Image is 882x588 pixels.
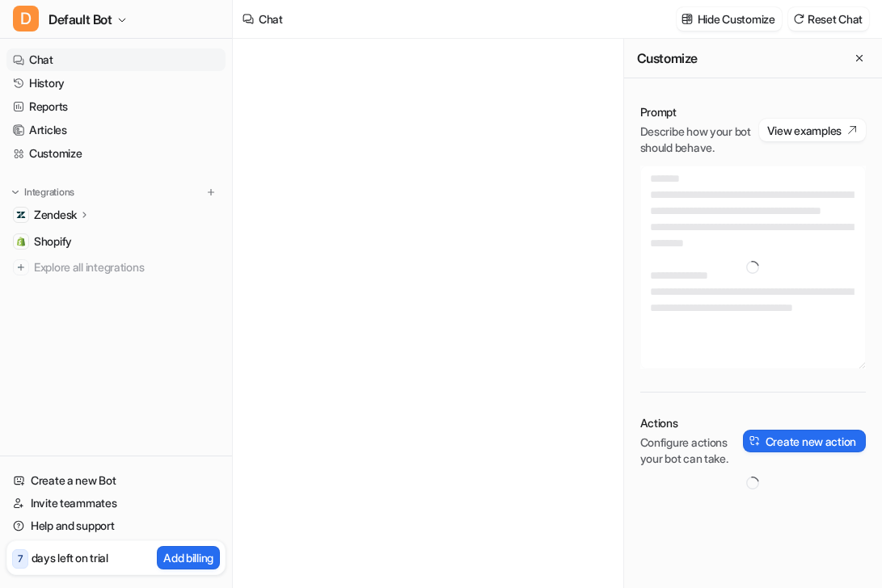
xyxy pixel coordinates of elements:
[6,72,226,94] a: History
[6,142,226,165] a: Customize
[6,230,226,253] a: ShopifyShopify
[788,7,869,31] button: Reset Chat
[34,207,77,223] p: Zendesk
[18,552,23,566] p: 7
[6,492,226,514] a: Invite teammates
[49,8,112,31] span: Default Bot
[10,187,21,198] img: expand menu
[743,430,866,452] button: Create new action
[6,184,79,200] button: Integrations
[13,6,39,31] span: D
[6,469,226,492] a: Create a new Bot
[205,187,217,198] img: menu_add.svg
[259,10,283,27] div: Chat
[682,13,693,25] img: customize
[677,7,782,31] button: Hide Customize
[640,435,743,467] p: Configure actions your bot can take.
[698,10,775,27] p: Hide Customize
[640,104,759,120] p: Prompt
[6,119,226,141] a: Articles
[6,48,226,71] a: Chat
[640,415,743,431] p: Actions
[759,119,866,141] button: View examples
[793,13,804,25] img: reset
[749,435,761,447] img: create-action-icon.svg
[32,549,108,566] p: days left on trial
[24,186,74,199] p: Integrations
[6,95,226,118] a: Reports
[637,50,698,66] h2: Customize
[6,256,226,279] a: Explore all integrations
[157,546,220,569] button: Add billing
[34,254,219,280] span: Explore all integrations
[163,549,213,566] p: Add billing
[640,124,759,156] p: Describe how your bot should behave.
[13,259,29,275] img: explore all integrations
[16,210,26,220] img: Zendesk
[6,514,226,537] a: Help and support
[34,233,72,250] span: Shopify
[16,237,26,246] img: Shopify
[850,48,869,68] button: Close flyout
